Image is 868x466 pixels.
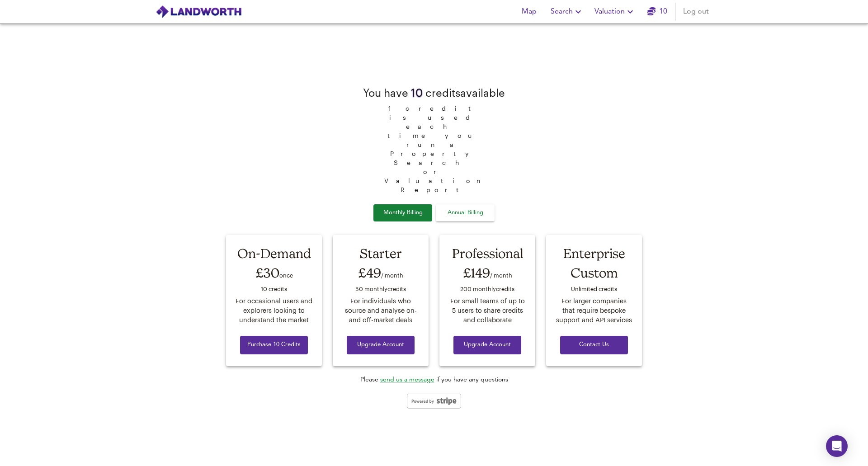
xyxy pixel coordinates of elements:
[341,283,420,297] div: 50 monthly credit s
[453,336,521,354] button: Upgrade Account
[518,5,540,18] span: Map
[448,263,527,283] div: £149
[235,244,313,263] div: On-Demand
[555,244,633,263] div: Enterprise
[341,297,420,325] div: For individuals who source and analyse on- and off-market deals
[341,263,420,283] div: £49
[380,377,434,383] a: send us a message
[461,340,514,350] span: Upgrade Account
[411,86,423,99] span: 10
[381,272,403,278] span: / month
[490,272,512,278] span: / month
[247,340,301,350] span: Purchase 10 Credits
[555,263,633,283] div: Custom
[240,336,308,354] button: Purchase 10 Credits
[279,272,293,278] span: once
[235,263,313,283] div: £30
[560,336,628,354] button: Contact Us
[555,297,633,325] div: For larger companies that require bespoke support and API services
[443,208,488,218] span: Annual Billing
[448,283,527,297] div: 200 monthly credit s
[555,283,633,297] div: Unlimited credit s
[156,5,242,19] img: logo
[591,3,639,21] button: Valuation
[683,5,709,18] span: Log out
[594,5,636,18] span: Valuation
[363,85,505,100] div: You have credit s available
[354,340,407,350] span: Upgrade Account
[380,100,488,194] span: 1 credit is used each time you run a Property Search or Valuation Report
[235,297,313,325] div: For occasional users and explorers looking to understand the market
[448,297,527,325] div: For small teams of up to 5 users to share credits and collaborate
[341,244,420,263] div: Starter
[436,204,495,222] button: Annual Billing
[551,5,584,18] span: Search
[647,5,667,18] a: 10
[643,3,672,21] button: 10
[826,435,848,457] div: Open Intercom Messenger
[514,3,543,21] button: Map
[235,283,313,297] div: 10 credit s
[448,244,527,263] div: Professional
[679,3,712,21] button: Log out
[567,340,621,350] span: Contact Us
[547,3,587,21] button: Search
[347,336,415,354] button: Upgrade Account
[360,375,508,384] div: Please if you have any questions
[407,394,461,409] img: stripe-logo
